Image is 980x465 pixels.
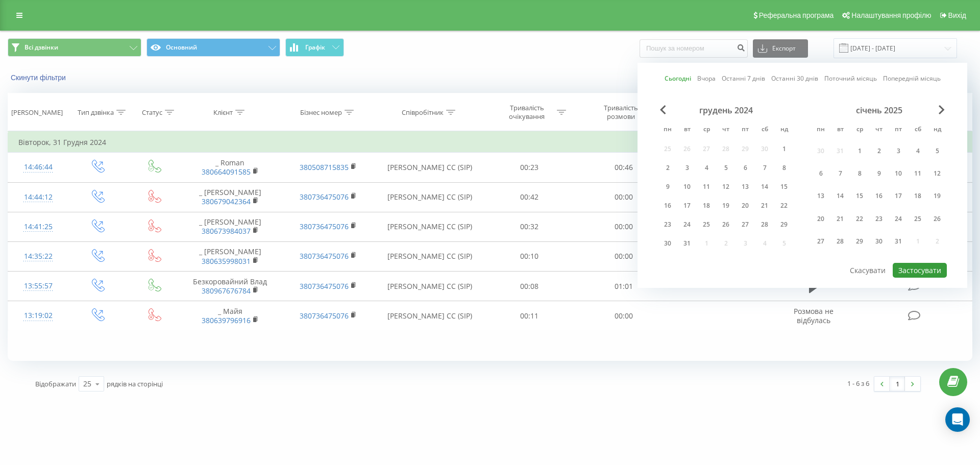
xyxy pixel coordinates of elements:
div: 23 [661,218,674,231]
div: 14:44:12 [18,187,58,207]
div: чт 19 груд 2024 р. [716,198,736,213]
div: нд 5 січ 2025 р. [927,141,947,160]
span: Розмова не відбулась [794,306,834,325]
td: 00:00 [576,301,670,331]
div: 26 [719,218,732,231]
div: 29 [777,218,791,231]
div: пт 24 січ 2025 р. [889,209,908,228]
div: чт 9 січ 2025 р. [869,164,889,183]
div: 19 [719,199,732,212]
a: 380736475076 [300,251,349,261]
div: 20 [814,212,827,226]
div: пн 6 січ 2025 р. [811,164,830,183]
div: пн 13 січ 2025 р. [811,187,830,206]
div: 31 [680,237,694,250]
div: 4 [911,144,924,158]
div: пн 20 січ 2025 р. [811,209,830,228]
td: [PERSON_NAME] CC (SIP) [377,301,482,331]
span: Всі дзвінки [24,43,58,52]
div: нд 15 груд 2024 р. [774,179,794,194]
abbr: п’ятниця [738,123,753,138]
td: 00:23 [482,153,576,182]
div: 7 [834,167,847,180]
a: 380967676784 [202,286,251,296]
div: [PERSON_NAME] [11,108,63,117]
div: нд 29 груд 2024 р. [774,217,794,232]
div: чт 2 січ 2025 р. [869,141,889,160]
a: 1 [890,377,905,391]
div: 3 [680,161,694,175]
abbr: неділя [776,123,792,138]
div: пт 27 груд 2024 р. [736,217,755,232]
div: 16 [872,189,886,203]
div: нд 12 січ 2025 р. [927,164,947,183]
div: 17 [892,189,905,203]
div: Співробітник [402,108,444,117]
a: 380664091585 [202,167,251,177]
div: 6 [739,161,752,175]
div: 25 [700,218,713,231]
div: пн 23 груд 2024 р. [658,217,677,232]
div: 30 [872,235,886,248]
td: _ [PERSON_NAME] [181,182,279,212]
div: чт 30 січ 2025 р. [869,232,889,251]
div: нд 8 груд 2024 р. [774,160,794,176]
td: 00:00 [576,182,670,212]
span: Previous Month [660,105,666,114]
span: Вихід [948,11,966,19]
div: вт 10 груд 2024 р. [677,179,697,194]
div: 14 [834,189,847,203]
td: 00:00 [576,241,670,271]
div: Статус [142,108,162,117]
div: 8 [777,161,791,175]
div: грудень 2024 [658,105,794,115]
div: 2 [872,144,886,158]
a: 380736475076 [300,222,349,231]
button: Скинути фільтри [8,73,71,82]
div: 14:35:22 [18,247,58,266]
a: 380508715835 [300,162,349,172]
a: 380673984037 [202,226,251,236]
a: 380679042364 [202,197,251,206]
div: 21 [834,212,847,226]
div: ср 11 груд 2024 р. [697,179,716,194]
div: ср 15 січ 2025 р. [850,187,869,206]
td: 00:42 [482,182,576,212]
td: 00:08 [482,272,576,301]
abbr: четвер [871,123,887,138]
abbr: четвер [718,123,733,138]
span: Next Month [939,105,945,114]
div: 10 [892,167,905,180]
div: 28 [834,235,847,248]
td: 00:46 [576,153,670,182]
div: 28 [758,218,771,231]
td: _ [PERSON_NAME] [181,212,279,241]
div: 25 [83,379,91,389]
td: 00:10 [482,241,576,271]
div: чт 16 січ 2025 р. [869,187,889,206]
td: _ Roman [181,153,279,182]
div: Тип дзвінка [78,108,114,117]
div: 1 - 6 з 6 [847,378,869,388]
a: 380639796916 [202,315,251,325]
a: Останні 7 днів [722,74,765,83]
div: чт 12 груд 2024 р. [716,179,736,194]
a: 380736475076 [300,281,349,291]
div: ср 18 груд 2024 р. [697,198,716,213]
td: [PERSON_NAME] CC (SIP) [377,212,482,241]
div: 27 [739,218,752,231]
div: чт 23 січ 2025 р. [869,209,889,228]
div: Бізнес номер [300,108,342,117]
a: 380635998031 [202,256,251,266]
div: 10 [680,180,694,193]
div: пт 17 січ 2025 р. [889,187,908,206]
a: Поточний місяць [824,74,877,83]
div: пт 13 груд 2024 р. [736,179,755,194]
a: 380736475076 [300,192,349,202]
div: 19 [930,189,944,203]
div: пт 10 січ 2025 р. [889,164,908,183]
button: Застосувати [893,263,947,278]
div: ср 25 груд 2024 р. [697,217,716,232]
abbr: понеділок [660,123,675,138]
div: сб 18 січ 2025 р. [908,187,927,206]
